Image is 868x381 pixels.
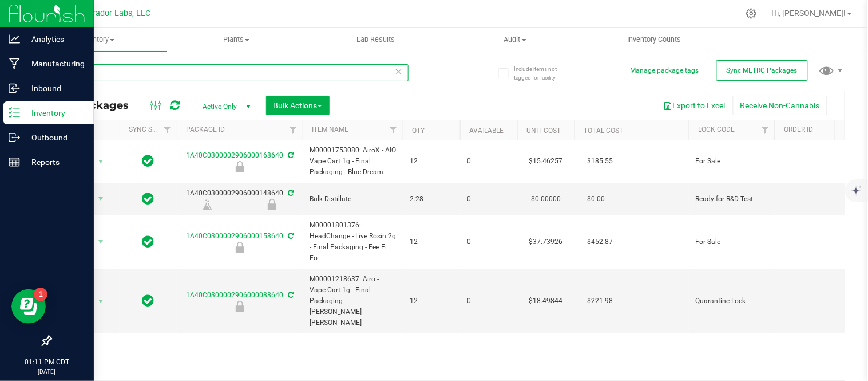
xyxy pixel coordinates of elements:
[395,64,403,79] span: Clear
[168,34,306,45] span: Plants
[142,234,154,250] span: In Sync
[514,65,571,82] span: Include items not tagged for facility
[186,151,283,159] a: 1A40C0300002906000168640
[9,83,20,94] inline-svg: Inbound
[310,145,396,178] span: M00001753080: AiroX - AIO Vape Cart 1g - Final Packaging - Blue Dream
[129,125,173,133] a: Sync Status
[306,28,446,52] a: Lab Results
[274,101,322,110] span: Bulk Actions
[27,34,167,45] span: Inventory
[384,120,403,140] a: Filter
[9,33,20,45] inline-svg: Analytics
[175,161,304,172] div: For Sale
[286,291,294,299] span: Sync from Compliance System
[9,132,20,143] inline-svg: Outbound
[50,64,409,81] input: Search Package ID, Item Name, SKU, Lot or Part Number...
[696,156,768,167] span: For Sale
[167,28,307,52] a: Plants
[312,125,348,133] a: Item Name
[142,293,154,309] span: In Sync
[34,288,47,301] iframe: Resource center unread badge
[175,199,240,210] div: Lab Sample
[286,151,294,159] span: Sync from Compliance System
[517,215,574,269] td: $37.73926
[266,96,330,115] button: Bulk Actions
[581,153,619,170] span: $185.55
[410,237,453,248] span: 12
[517,183,574,215] td: $0.00000
[410,296,453,307] span: 12
[698,125,735,133] a: Lock Code
[467,156,510,167] span: 0
[20,131,89,144] p: Outbound
[9,156,20,168] inline-svg: Reports
[310,274,396,329] span: M00001218637: Airo - Vape Cart 1g - Final Packaging - [PERSON_NAME] [PERSON_NAME]
[696,296,768,307] span: Quarantine Lock
[142,153,154,169] span: In Sync
[341,34,410,45] span: Lab Results
[585,28,724,52] a: Inventory Counts
[716,60,808,81] button: Sync METRC Packages
[158,120,177,140] a: Filter
[410,194,453,205] span: 2.28
[696,237,768,248] span: For Sale
[727,66,798,74] span: Sync METRC Packages
[733,96,827,115] button: Receive Non-Cannabis
[517,140,574,183] td: $15.46257
[581,234,619,250] span: $452.87
[631,66,699,76] button: Manage package tags
[656,96,733,115] button: Export to Excel
[310,194,396,205] span: Bulk Distillate
[286,189,294,197] span: Sync from Compliance System
[286,232,294,240] span: Sync from Compliance System
[772,9,846,18] span: Hi, [PERSON_NAME]!
[584,127,623,135] a: Total Cost
[284,120,303,140] a: Filter
[20,81,89,95] p: Inbound
[9,58,20,69] inline-svg: Manufacturing
[20,155,89,169] p: Reports
[446,34,585,45] span: Audit
[94,154,108,170] span: select
[612,34,697,45] span: Inventory Counts
[410,156,453,167] span: 12
[517,269,574,333] td: $18.49844
[5,357,89,367] p: 01:11 PM CDT
[186,125,225,133] a: Package ID
[83,9,150,18] span: Curador Labs, LLC
[9,107,20,119] inline-svg: Inventory
[20,57,89,70] p: Manufacturing
[310,220,396,264] span: M00001801376: HeadChange - Live Rosin 2g - Final Packaging - Fee Fi Fo
[27,28,167,52] a: Inventory
[467,296,510,307] span: 0
[5,367,89,376] p: [DATE]
[11,289,46,324] iframe: Resource center
[581,293,619,309] span: $221.98
[175,301,304,312] div: Quarantine Lock
[94,234,108,250] span: select
[756,120,775,140] a: Filter
[412,127,425,135] a: Qty
[446,28,585,52] a: Audit
[526,127,561,135] a: Unit Cost
[142,191,154,207] span: In Sync
[581,191,611,207] span: $0.00
[175,242,304,253] div: For Sale
[175,188,304,210] div: 1A40C0300002906000148640
[240,199,304,210] div: Ready for R&D Test
[20,106,89,120] p: Inventory
[469,127,504,135] a: Available
[94,293,108,309] span: select
[186,291,283,299] a: 1A40C0300002906000088640
[186,232,283,240] a: 1A40C0300002906000158640
[94,191,108,207] span: select
[696,194,768,205] span: Ready for R&D Test
[467,237,510,248] span: 0
[784,125,813,133] a: Order Id
[60,99,140,112] span: All Packages
[467,194,510,205] span: 0
[744,8,759,19] div: Manage settings
[20,32,89,46] p: Analytics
